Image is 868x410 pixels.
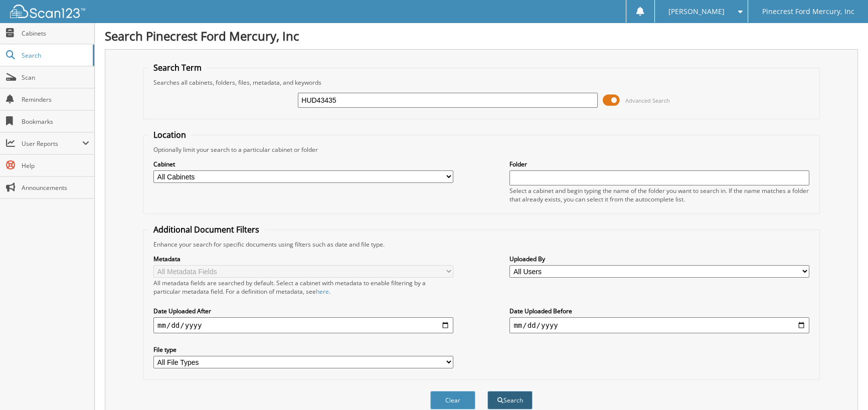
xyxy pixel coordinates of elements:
legend: Additional Document Filters [148,224,264,235]
legend: Location [148,129,191,140]
button: Search [487,391,533,409]
label: Folder [509,160,809,168]
span: Help [22,161,89,170]
div: Enhance your search for specific documents using filters such as date and file type. [148,240,814,249]
span: Announcements [22,183,89,192]
span: [PERSON_NAME] [668,9,725,15]
div: Select a cabinet and begin typing the name of the folder you want to search in. If the name match... [509,186,809,203]
span: Pinecrest Ford Mercury, Inc [762,9,854,15]
input: start [153,317,453,333]
div: Optionally limit your search to a particular cabinet or folder [148,145,814,154]
label: Date Uploaded Before [509,307,809,315]
div: Searches all cabinets, folders, files, metadata, and keywords [148,78,814,87]
span: Scan [22,73,89,82]
iframe: Chat Widget [818,362,868,410]
span: Bookmarks [22,117,89,126]
span: Cabinets [22,29,89,38]
span: User Reports [22,139,82,148]
a: here [316,287,329,296]
label: Date Uploaded After [153,307,453,315]
button: Clear [430,391,475,409]
span: Advanced Search [625,97,670,104]
span: Search [22,51,88,60]
img: scan123-logo-white.svg [10,5,85,18]
input: end [509,317,809,333]
legend: Search Term [148,62,207,73]
span: Reminders [22,95,89,104]
label: Uploaded By [509,255,809,263]
div: All metadata fields are searched by default. Select a cabinet with metadata to enable filtering b... [153,279,453,296]
h1: Search Pinecrest Ford Mercury, Inc [105,28,858,44]
label: Cabinet [153,160,453,168]
label: Metadata [153,255,453,263]
label: File type [153,345,453,354]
